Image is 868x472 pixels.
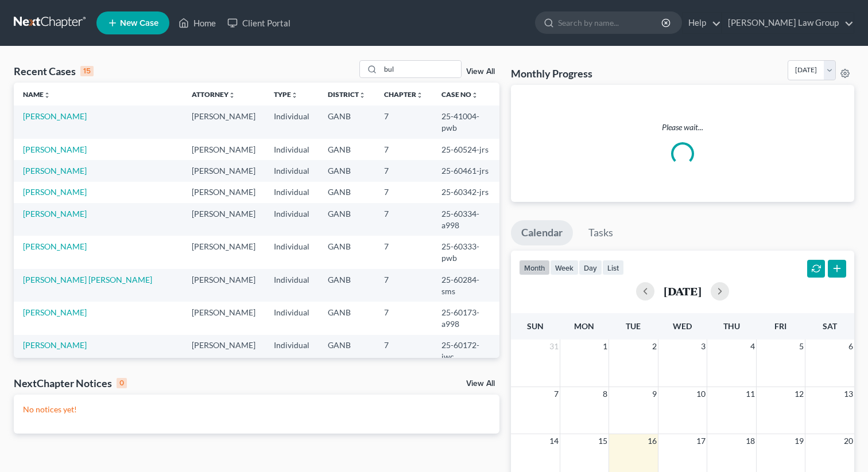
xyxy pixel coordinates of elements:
a: Typeunfold_more [274,90,298,99]
a: [PERSON_NAME] [23,166,87,175]
a: Nameunfold_more [23,90,51,99]
a: [PERSON_NAME] [23,187,87,197]
button: week [550,260,579,275]
a: [PERSON_NAME] [PERSON_NAME] [23,275,152,284]
span: Thu [723,321,740,331]
td: 7 [375,335,432,368]
span: Tue [626,321,641,331]
h2: [DATE] [664,285,702,297]
span: 18 [745,434,756,448]
a: Case Nounfold_more [441,90,478,99]
td: Individual [265,335,319,368]
td: GANB [319,160,375,181]
td: Individual [265,269,319,302]
td: [PERSON_NAME] [183,335,265,368]
h3: Monthly Progress [511,67,592,80]
span: 5 [798,340,805,353]
td: 25-60333-pwb [432,236,499,268]
div: NextChapter Notices [14,376,127,390]
span: Sat [823,321,837,331]
a: [PERSON_NAME] [23,111,87,121]
span: New Case [120,19,158,28]
td: 25-60334-a998 [432,203,499,236]
input: Search by name... [558,12,663,33]
span: 8 [602,387,609,401]
span: 11 [745,387,756,401]
span: 1 [602,340,609,353]
span: 15 [597,434,609,448]
td: GANB [319,302,375,334]
td: GANB [319,182,375,203]
div: Recent Cases [14,64,94,78]
td: Individual [265,302,319,334]
span: Mon [574,321,594,331]
div: 0 [117,378,127,388]
span: 3 [700,340,707,353]
span: 9 [651,387,658,401]
td: 7 [375,203,432,236]
i: unfold_more [291,92,298,99]
td: 25-60284-sms [432,269,499,302]
a: [PERSON_NAME] Law Group [722,13,854,33]
td: [PERSON_NAME] [183,182,265,203]
input: Search by name... [381,61,461,77]
td: 25-60524-jrs [432,139,499,160]
td: 25-60342-jrs [432,182,499,203]
span: Wed [673,321,692,331]
button: month [519,260,550,275]
td: GANB [319,269,375,302]
span: Fri [774,321,786,331]
div: 15 [80,66,94,76]
a: [PERSON_NAME] [23,340,87,350]
td: Individual [265,236,319,268]
p: Please wait... [520,122,845,133]
span: 16 [646,434,658,448]
span: 4 [749,340,756,353]
span: 12 [793,387,805,401]
td: 25-60461-jrs [432,160,499,181]
td: 25-41004-pwb [432,106,499,138]
p: No notices yet! [23,404,490,415]
td: Individual [265,160,319,181]
a: Tasks [578,220,623,245]
i: unfold_more [416,92,423,99]
td: GANB [319,106,375,138]
td: [PERSON_NAME] [183,160,265,181]
td: 7 [375,139,432,160]
td: GANB [319,335,375,368]
a: [PERSON_NAME] [23,241,87,251]
td: Individual [265,203,319,236]
a: Districtunfold_more [328,90,366,99]
td: 7 [375,182,432,203]
button: list [602,260,624,275]
td: GANB [319,139,375,160]
a: View All [466,68,495,76]
td: Individual [265,106,319,138]
span: 2 [651,340,658,353]
i: unfold_more [359,92,366,99]
span: 20 [843,434,854,448]
a: Home [173,13,222,33]
td: Individual [265,182,319,203]
td: 7 [375,269,432,302]
span: 6 [847,340,854,353]
td: 7 [375,302,432,334]
a: [PERSON_NAME] [23,209,87,219]
td: Individual [265,139,319,160]
td: [PERSON_NAME] [183,236,265,268]
span: 7 [553,387,560,401]
a: View All [466,380,495,388]
a: Attorneyunfold_more [192,90,235,99]
a: [PERSON_NAME] [23,145,87,154]
span: 19 [793,434,805,448]
td: [PERSON_NAME] [183,269,265,302]
i: unfold_more [44,92,51,99]
span: Sun [527,321,544,331]
a: Client Portal [222,13,296,33]
td: 7 [375,236,432,268]
td: GANB [319,236,375,268]
i: unfold_more [228,92,235,99]
td: 25-60173-a998 [432,302,499,334]
span: 31 [548,340,560,353]
span: 17 [695,434,707,448]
